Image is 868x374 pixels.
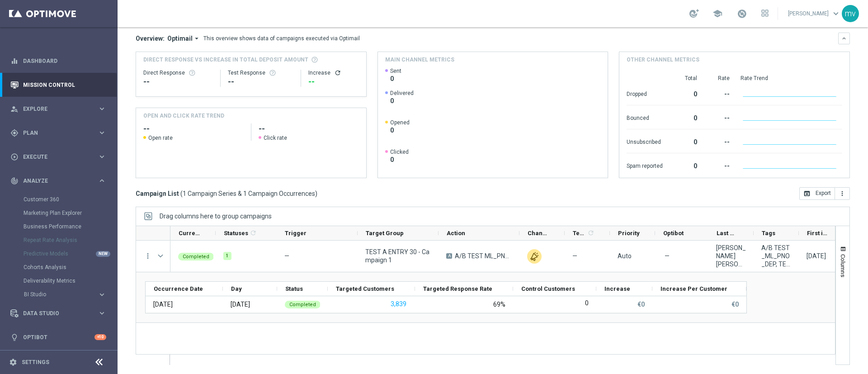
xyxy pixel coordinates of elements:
[10,333,19,341] i: lightbulb
[10,177,98,185] div: Analyze
[24,206,117,220] div: Marketing Plan Explorer
[23,73,106,97] a: Mission Control
[334,69,341,76] button: refresh
[663,230,684,237] span: Optibot
[365,248,431,264] span: TEST A ENTRY 30 - Campaign 1
[167,34,193,43] span: Optimail
[24,291,107,298] button: BI Studio keyboard_arrow_right
[94,334,106,340] div: +10
[10,49,106,73] div: Dashboard
[627,134,663,148] div: Unsubscribed
[390,119,410,126] span: Opened
[10,153,19,161] i: play_circle_outline
[10,310,107,317] div: Data Studio keyboard_arrow_right
[144,252,152,260] button: more_vert
[264,134,287,142] span: Click rate
[10,309,98,317] div: Data Studio
[708,86,730,100] div: --
[193,34,201,43] i: arrow_drop_down
[390,156,409,164] span: 0
[285,285,303,292] span: Status
[717,230,738,237] span: Last Modified By
[24,292,89,297] span: BI Studio
[183,189,315,198] span: 1 Campaign Series & 1 Campaign Occurrences
[10,57,107,65] button: equalizer Dashboard
[390,298,407,310] button: 3,839
[143,69,213,76] div: Direct Response
[24,193,117,206] div: Customer 360
[231,300,250,308] div: Friday
[96,251,110,257] div: NEW
[315,189,317,198] span: )
[98,152,106,161] i: keyboard_arrow_right
[228,69,293,76] div: Test Response
[10,153,107,161] button: play_circle_outline Execute keyboard_arrow_right
[366,230,404,237] span: Target Group
[842,5,859,22] div: mv
[627,110,663,124] div: Bounced
[708,110,730,124] div: --
[10,177,107,185] div: track_changes Analyze keyboard_arrow_right
[586,228,594,238] span: Calculate column
[390,67,401,75] span: Sent
[148,134,173,142] span: Open rate
[160,213,272,220] span: Drag columns here to group campaigns
[165,34,203,43] button: Optimail arrow_drop_down
[665,252,670,260] span: —
[285,300,321,308] colored-tag: Completed
[10,57,19,65] i: equalizer
[250,229,257,237] i: refresh
[203,34,360,43] div: This overview shows data of campaigns executed via Optimail
[840,254,847,277] span: Columns
[587,229,594,237] i: refresh
[143,56,308,64] span: Direct Response VS Increase In Total Deposit Amount
[24,196,94,203] a: Customer 360
[24,292,98,297] div: BI Studio
[23,154,98,160] span: Execute
[289,302,316,308] span: Completed
[336,285,394,292] span: Targeted Customers
[259,123,359,134] h2: --
[308,69,359,76] div: Increase
[143,123,244,134] h2: --
[841,35,847,42] i: keyboard_arrow_down
[23,325,94,349] a: Optibot
[98,309,106,317] i: keyboard_arrow_right
[98,290,106,299] i: keyboard_arrow_right
[183,254,209,260] span: Completed
[838,33,850,44] button: keyboard_arrow_down
[799,189,850,197] multiple-options-button: Export to CSV
[455,252,512,260] span: A/B TEST ML_PNO_30€per10%fino100SLOT
[799,187,835,200] button: open_in_browser Export
[390,148,409,156] span: Clicked
[308,76,359,87] div: --
[10,177,19,185] i: track_changes
[136,189,317,198] h3: Campaign List
[98,176,106,185] i: keyboard_arrow_right
[10,105,98,113] div: Explore
[839,190,846,197] i: more_vert
[674,86,697,100] div: 0
[10,81,107,89] button: Mission Control
[831,9,841,19] span: keyboard_arrow_down
[10,129,107,137] button: gps_fixed Plan keyboard_arrow_right
[160,213,272,220] div: Row Groups
[627,56,699,64] h4: Other channel metrics
[712,9,722,19] span: school
[390,90,414,97] span: Delivered
[143,112,224,120] h4: OPEN AND CLICK RATE TREND
[674,158,697,172] div: 0
[10,325,106,349] div: Optibot
[527,249,542,264] img: Other
[528,230,549,237] span: Channel
[10,334,107,341] div: lightbulb Optibot +10
[390,126,410,134] span: 0
[24,247,117,260] div: Predictive Models
[521,285,575,292] span: Control Customers
[23,49,106,73] a: Dashboard
[731,300,739,308] p: €0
